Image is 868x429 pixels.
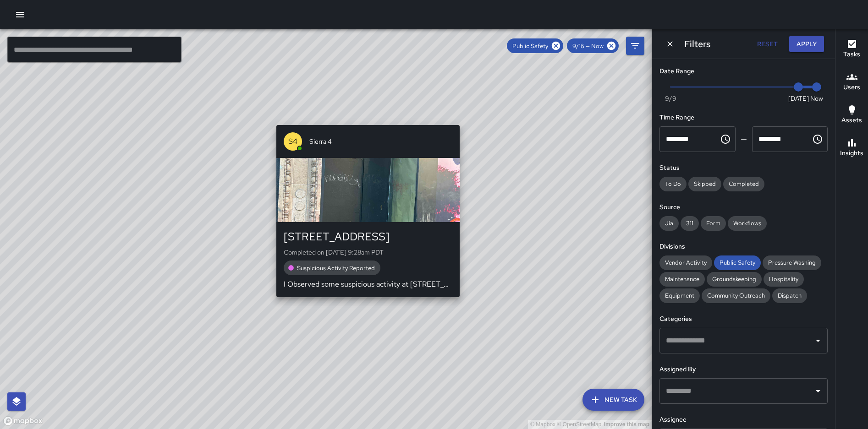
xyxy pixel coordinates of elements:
span: Public Safety [507,42,554,50]
div: Completed [723,177,764,191]
div: Maintenance [659,272,705,287]
div: Dispatch [772,288,807,303]
span: [DATE] [788,94,809,103]
span: 311 [681,219,699,227]
div: Hospitality [764,272,804,287]
h6: Assignee [659,415,828,425]
span: Completed [723,180,764,188]
span: Form [701,219,726,227]
h6: Assets [841,115,862,125]
span: To Do [659,180,687,188]
span: Vendor Activity [659,259,712,266]
span: Hospitality [764,275,804,283]
span: Public Safety [714,259,761,266]
span: 9/16 — Now [567,42,609,50]
h6: Status [659,163,828,173]
h6: Insights [840,148,863,158]
button: Apply [789,36,824,53]
h6: Time Range [659,113,828,123]
span: Skipped [688,180,721,188]
span: Suspicious Activity Reported [291,264,380,272]
span: Maintenance [659,275,705,283]
span: Workflows [728,219,767,227]
p: Completed on [DATE] 9:28am PDT [284,248,452,257]
div: Skipped [688,177,721,191]
h6: Filters [684,37,710,51]
div: Community Outreach [702,288,770,303]
div: Workflows [728,216,767,231]
button: S4Sierra 4[STREET_ADDRESS]Completed on [DATE] 9:28am PDTSuspicious Activity ReportedI Observed so... [276,125,460,297]
p: S4 [288,136,297,147]
h6: Tasks [843,49,860,60]
button: Insights [835,132,868,165]
span: Pressure Washing [763,259,821,266]
span: Dispatch [772,292,807,299]
h6: Divisions [659,242,828,252]
div: 311 [681,216,699,231]
span: Groundskeeping [707,275,762,283]
div: Groundskeeping [707,272,762,287]
div: Vendor Activity [659,255,712,270]
button: Open [812,334,824,347]
button: Choose time, selected time is 12:00 AM [716,130,735,148]
h6: Date Range [659,66,828,76]
button: Dismiss [663,37,677,51]
div: Form [701,216,726,231]
div: Public Safety [714,255,761,270]
span: Sierra 4 [309,137,452,146]
button: Filters [626,37,644,55]
span: Jia [659,219,679,227]
h6: Assigned By [659,364,828,375]
div: To Do [659,177,687,191]
span: Now [810,94,823,103]
button: Open [812,385,824,397]
h6: Source [659,202,828,212]
button: Assets [835,99,868,132]
span: 9/9 [665,94,676,103]
h6: Categories [659,314,828,324]
span: Equipment [659,292,700,299]
button: Users [835,66,868,99]
button: New Task [582,389,644,411]
div: Jia [659,216,679,231]
button: Tasks [835,33,868,66]
div: [STREET_ADDRESS] [284,229,452,244]
span: Community Outreach [702,292,770,299]
button: Reset [753,36,782,53]
h6: Users [843,82,860,92]
div: Public Safety [507,38,563,53]
p: I Observed some suspicious activity at [STREET_ADDRESS], i informed cobra 5 as Sierra 3 and I. co... [284,279,452,290]
div: 9/16 — Now [567,38,619,53]
div: Equipment [659,288,700,303]
div: Pressure Washing [763,255,821,270]
button: Choose time, selected time is 11:59 PM [808,130,827,148]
